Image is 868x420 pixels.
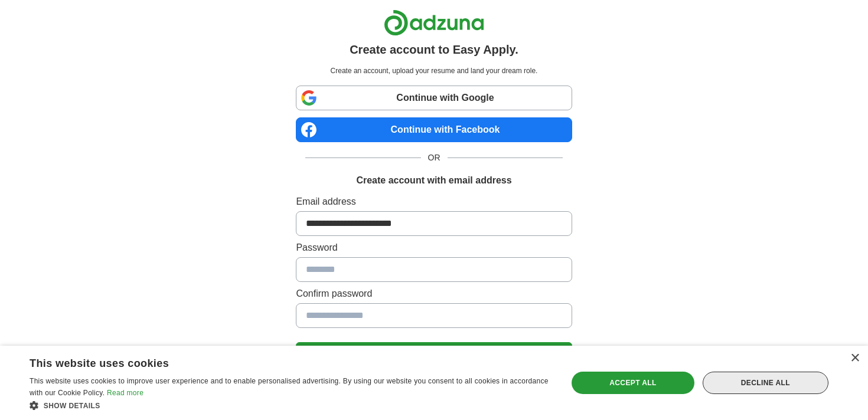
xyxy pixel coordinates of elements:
[296,195,572,209] label: Email address
[572,372,694,394] div: Accept all
[296,86,572,110] a: Continue with Google
[356,173,511,188] h1: Create account with email address
[44,402,100,410] span: Show details
[30,353,522,370] div: This website uses cookies
[350,41,518,58] h1: Create account to Easy Apply.
[107,389,143,397] a: Read more, opens a new window
[296,342,572,367] button: Create Account
[850,354,859,363] div: Close
[296,241,572,255] label: Password
[296,287,572,301] label: Confirm password
[298,65,569,76] p: Create an account, upload your resume and land your dream role.
[296,117,572,142] a: Continue with Facebook
[384,9,484,36] img: Adzuna logo
[30,377,549,397] span: This website uses cookies to improve user experience and to enable personalised advertising. By u...
[421,152,448,164] span: OR
[30,399,552,411] div: Show details
[703,372,828,394] div: Decline all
